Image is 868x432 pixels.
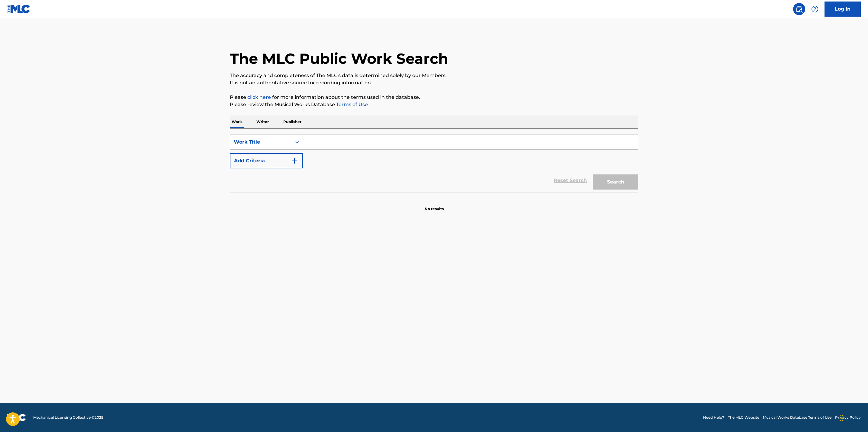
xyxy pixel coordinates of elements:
[230,94,638,101] p: Please for more information about the terms used in the database.
[835,415,861,420] a: Privacy Policy
[7,414,26,421] img: logo
[234,138,288,146] div: Work Title
[703,415,724,420] a: Need Help?
[793,3,805,15] a: Public Search
[7,5,31,13] img: MLC Logo
[230,115,244,128] p: Work
[230,50,448,68] h1: The MLC Public Work Search
[728,415,759,420] a: The MLC Website
[809,3,821,15] div: Help
[230,153,303,168] button: Add Criteria
[230,101,638,108] p: Please review the Musical Works Database
[838,403,868,432] div: Widget chat
[255,115,271,128] p: Writer
[763,415,831,420] a: Musical Works Database Terms of Use
[230,79,638,86] p: It is not an authoritative source for recording information.
[33,415,103,420] span: Mechanical Licensing Collective © 2025
[247,94,271,100] a: click here
[291,157,298,164] img: 9d2ae6d4665cec9f34b9.svg
[335,102,368,107] a: Terms of Use
[796,5,803,13] img: search
[230,72,638,79] p: The accuracy and completeness of The MLC's data is determined solely by our Members.
[838,403,868,432] iframe: Chat Widget
[825,2,861,17] a: Log In
[425,199,444,212] p: No results
[281,115,303,128] p: Publisher
[811,5,818,13] img: help
[230,135,638,193] form: Search Form
[840,409,843,427] div: Trascina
